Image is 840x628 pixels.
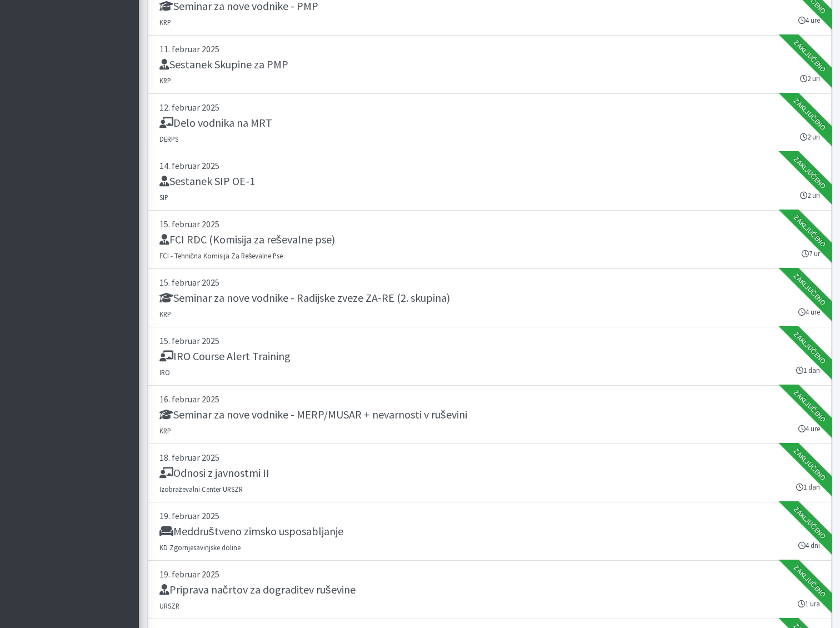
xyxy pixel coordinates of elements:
a: 15. februar 2025 Seminar za nove vodnike - Radijske zveze ZA-RE (2. skupina) KRP 4 ure Zaključeno [148,269,832,327]
small: IRO [159,368,170,377]
a: 11. februar 2025 Sestanek Skupine za PMP KRP 2 uri Zaključeno [148,36,832,94]
h5: Meddruštveno zimsko usposabljanje [159,525,343,538]
p: 11. februar 2025 [159,42,820,56]
small: KRP [159,76,171,85]
h5: IRO Course Alert Training [159,350,291,363]
p: 12. februar 2025 [159,101,820,114]
small: Izobraževalni Center URSZR [159,485,243,494]
a: 15. februar 2025 FCI RDC (Komisija za reševalne pse) FCI - Tehnična Komisija Za Reševalne Pse 7 u... [148,211,832,269]
a: 18. februar 2025 Odnosi z javnostmi II Izobraževalni Center URSZR 1 dan Zaključeno [148,444,832,502]
h5: Priprava načrtov za dograditev ruševine [159,583,356,596]
a: 15. februar 2025 IRO Course Alert Training IRO 1 dan Zaključeno [148,327,832,386]
small: FCI - Tehnična Komisija Za Reševalne Pse [159,251,283,260]
small: KRP [159,426,171,435]
small: KD Zgornjesavinjske doline [159,543,241,552]
p: 14. februar 2025 [159,159,820,172]
p: 18. februar 2025 [159,451,820,464]
p: 19. februar 2025 [159,567,820,581]
h5: Delo vodnika na MRT [159,116,272,129]
a: 16. februar 2025 Seminar za nove vodnike - MERP/MUSAR + nevarnosti v ruševini KRP 4 ure Zaključeno [148,386,832,444]
a: 14. februar 2025 Sestanek SIP OE-1 SIP 2 uri Zaključeno [148,152,832,211]
p: 15. februar 2025 [159,276,820,289]
h5: Odnosi z javnostmi II [159,466,269,480]
p: 15. februar 2025 [159,217,820,231]
h5: Sestanek Skupine za PMP [159,58,288,71]
h5: FCI RDC (Komisija za reševalne pse) [159,233,335,246]
a: 12. februar 2025 Delo vodnika na MRT DERPS 2 uri Zaključeno [148,94,832,152]
h5: Seminar za nove vodnike - MERP/MUSAR + nevarnosti v ruševini [159,408,467,421]
p: 16. februar 2025 [159,392,820,406]
small: SIP [159,193,168,202]
h5: Seminar za nove vodnike - Radijske zveze ZA-RE (2. skupina) [159,291,450,305]
h5: Sestanek SIP OE-1 [159,175,255,188]
small: KRP [159,310,171,318]
p: 19. februar 2025 [159,509,820,522]
small: DERPS [159,134,178,143]
p: 15. februar 2025 [159,334,820,347]
a: 19. februar 2025 Priprava načrtov za dograditev ruševine URSZR 1 ura Zaključeno [148,561,832,619]
small: KRP [159,18,171,27]
a: 19. februar 2025 Meddruštveno zimsko usposabljanje KD Zgornjesavinjske doline 4 dni Zaključeno [148,502,832,561]
small: URSZR [159,601,179,610]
